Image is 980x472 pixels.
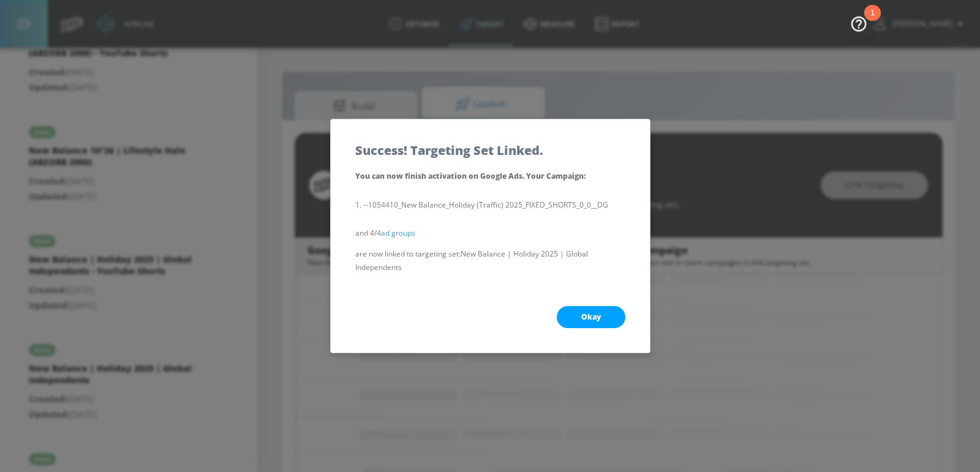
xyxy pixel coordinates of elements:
[355,198,625,212] li: --1054410_New Balance_Holiday (Traffic) 2025_FIXED_SHORTS_0_0__DG
[355,227,625,240] p: and 4/4
[355,144,543,157] h5: Success! Targeting Set Linked.
[355,247,625,274] p: are now linked to targeting set: New Balance | Holiday 2025 | Global Independents
[581,312,601,322] span: Okay
[381,228,415,238] a: ad groups
[842,6,876,40] button: Open Resource Center, 1 new notification
[355,169,625,184] p: You can now finish activation on Google Ads. Your Campaign :
[870,13,875,29] div: 1
[557,306,625,328] button: Okay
